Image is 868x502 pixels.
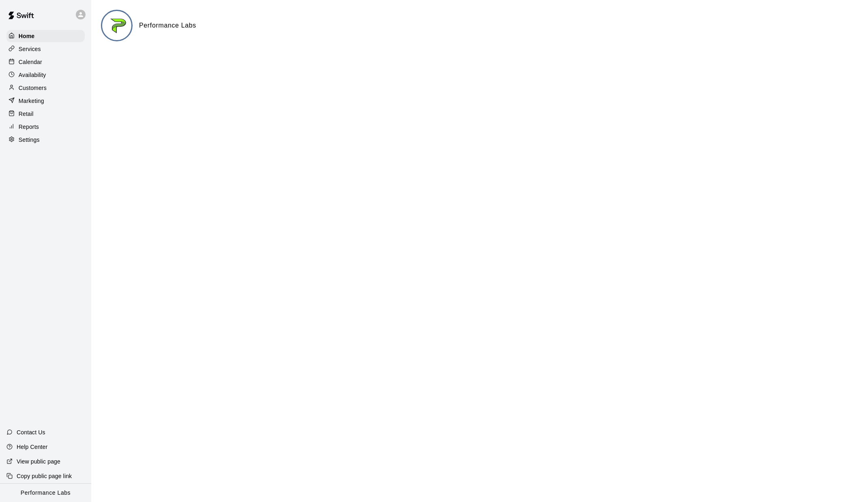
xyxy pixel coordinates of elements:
a: Marketing [6,95,85,107]
p: Calendar [19,58,42,66]
p: Reports [19,123,39,131]
a: Reports [6,121,85,133]
p: Performance Labs [21,489,71,497]
p: View public page [17,457,60,466]
a: Services [6,43,85,55]
a: Home [6,30,85,42]
a: Settings [6,134,85,146]
p: Help Center [17,443,47,451]
p: Customers [19,84,47,92]
a: Retail [6,108,85,120]
a: Calendar [6,56,85,68]
p: Home [19,32,35,40]
p: Services [19,45,41,53]
a: Availability [6,69,85,81]
p: Contact Us [17,428,45,436]
p: Copy public page link [17,472,72,480]
img: Performance Labs logo [102,11,133,41]
p: Settings [19,136,40,144]
h6: Performance Labs [139,20,196,31]
p: Availability [19,71,46,79]
p: Marketing [19,97,44,105]
p: Retail [19,110,34,118]
a: Customers [6,82,85,94]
